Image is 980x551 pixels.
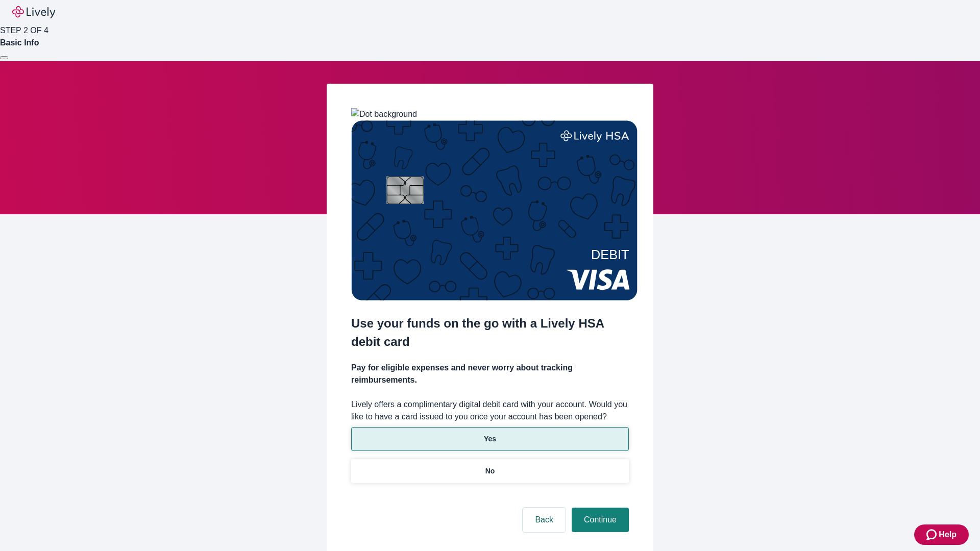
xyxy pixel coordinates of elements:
[485,466,495,477] p: No
[926,529,939,541] svg: Zendesk support icon
[351,398,629,423] label: Lively offers a complimentary digital debit card with your account. Would you like to have a card...
[523,508,566,532] button: Back
[351,108,417,120] img: Dot background
[484,434,496,444] p: Yes
[351,459,629,483] button: No
[914,524,969,545] button: Zendesk support iconHelp
[351,362,629,386] h4: Pay for eligible expenses and never worry about tracking reimbursements.
[351,120,638,300] img: Debit card
[572,508,629,532] button: Continue
[351,314,629,351] h2: Use your funds on the go with a Lively HSA debit card
[351,427,629,451] button: Yes
[939,529,957,541] span: Help
[12,6,55,18] img: Lively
